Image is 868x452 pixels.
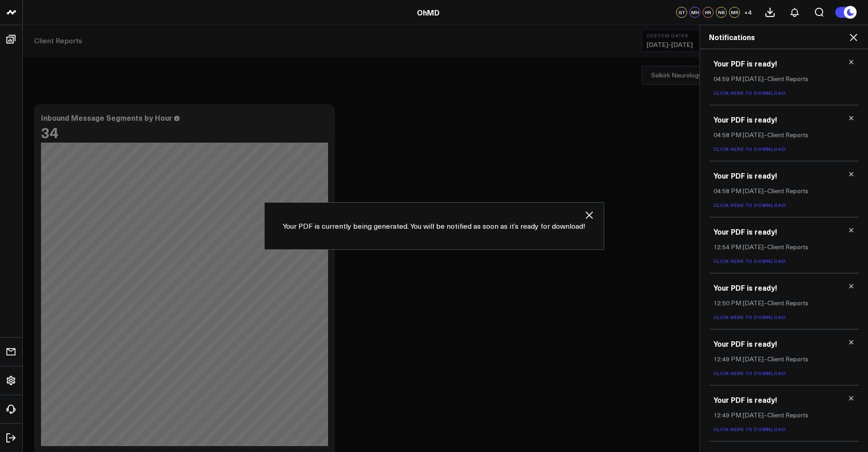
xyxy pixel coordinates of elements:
div: HR [703,7,714,18]
span: – Client Reports [764,411,808,419]
h2: Notifications [709,32,859,42]
div: MR [729,7,740,18]
a: Click here to download. [714,90,788,96]
a: OhMD [417,7,440,17]
span: 12:49 PM [DATE] [714,354,764,363]
span: 04:58 PM [DATE] [714,130,764,139]
span: 04:59 PM [DATE] [714,74,764,83]
a: Click here to download. [714,202,788,208]
a: Click here to download. [714,146,788,152]
div: MH [689,7,700,18]
a: Click here to download. [714,314,788,320]
span: 04:58 PM [DATE] [714,186,764,195]
span: – Client Reports [764,298,808,307]
span: – Client Reports [764,242,808,251]
span: 12:50 PM [DATE] [714,298,764,307]
span: 12:54 PM [DATE] [714,242,764,251]
p: Your PDF is currently being generated. You will be notified as soon as it’s ready for download! [283,221,586,231]
div: NB [716,7,727,18]
h3: Your PDF is ready! [714,58,854,68]
h3: Your PDF is ready! [714,170,854,180]
h3: Your PDF is ready! [714,226,854,236]
div: GT [676,7,687,18]
h3: Your PDF is ready! [714,282,854,293]
h3: Your PDF is ready! [714,395,854,405]
h3: Your PDF is ready! [714,114,854,124]
span: – Client Reports [764,354,808,363]
span: – Client Reports [764,186,808,195]
button: +4 [742,7,753,18]
span: + 4 [744,9,752,15]
span: – Client Reports [764,74,808,83]
span: – Client Reports [764,130,808,139]
a: Click here to download. [714,258,788,264]
a: Click here to download. [714,370,788,376]
a: Click here to download. [714,426,788,432]
h3: Your PDF is ready! [714,339,854,349]
span: 12:49 PM [DATE] [714,411,764,419]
